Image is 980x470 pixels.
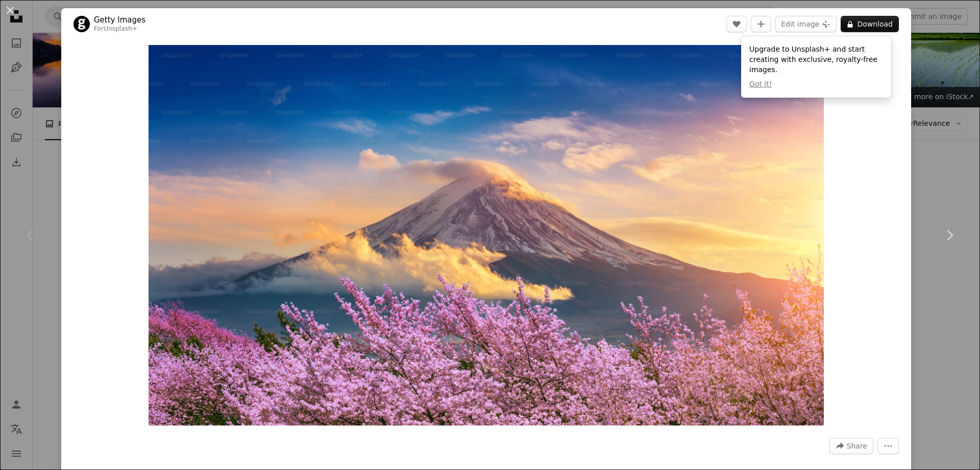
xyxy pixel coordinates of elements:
[919,186,980,284] a: Next
[877,438,899,454] button: More Actions
[94,25,145,33] div: For
[741,36,891,98] div: Upgrade to Unsplash+ and start creating with exclusive, royalty-free images.
[726,16,747,32] button: Like
[149,45,824,426] img: Fuji mountain and cherry blossoms in spring, Japan.
[775,16,837,32] button: Edit image
[749,79,772,89] button: Got it!
[829,438,873,454] button: Share this image
[149,45,824,426] button: Zoom in on this image
[751,16,771,32] button: Add to Collection
[94,15,145,25] a: Getty Images
[841,16,899,32] button: Download
[73,16,90,32] img: Go to Getty Images's profile
[104,25,137,32] a: Unsplash+
[847,438,867,454] span: Share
